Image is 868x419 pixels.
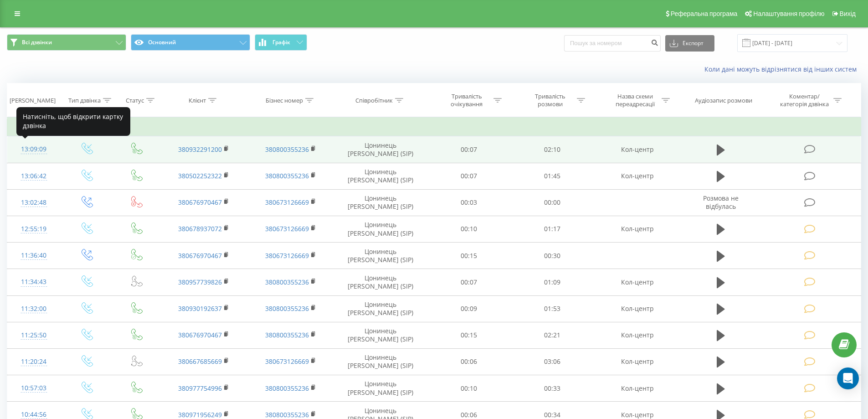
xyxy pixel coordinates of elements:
div: Співробітник [355,97,393,104]
div: Натисніть, щоб відкрити картку дзвінка [16,107,130,136]
td: 00:07 [427,136,511,163]
a: 380971956249 [178,410,222,419]
span: Вихід [840,10,856,17]
div: 11:25:50 [16,326,51,344]
a: 380800355236 [265,278,309,286]
a: 380673126669 [265,224,309,233]
span: Реферальна програма [671,10,738,17]
td: 00:15 [427,243,511,269]
td: 01:45 [511,163,594,189]
td: 01:17 [511,216,594,242]
td: 00:07 [427,269,511,295]
button: Графік [255,34,307,51]
a: 380673126669 [265,198,309,207]
td: 01:09 [511,269,594,295]
input: Пошук за номером [564,35,661,52]
td: 00:30 [511,243,594,269]
span: Розмова не відбулась [703,194,739,211]
a: Коли дані можуть відрізнятися вiд інших систем [704,65,861,73]
td: 00:33 [511,375,594,402]
td: Цонинець [PERSON_NAME] (SIP) [334,216,427,242]
button: Всі дзвінки [7,34,126,51]
a: 380800355236 [265,331,309,339]
a: 380667685669 [178,357,222,366]
div: Тип дзвінка [68,97,101,104]
div: Клієнт [189,97,206,104]
button: Основний [131,34,250,51]
div: Аудіозапис розмови [695,97,752,104]
td: Цонинець [PERSON_NAME] (SIP) [334,375,427,402]
td: Цонинець [PERSON_NAME] (SIP) [334,136,427,163]
div: 13:06:42 [16,167,51,185]
a: 380932291200 [178,145,222,154]
td: Кол-центр [594,163,680,189]
td: Кол-центр [594,269,680,295]
div: [PERSON_NAME] [10,97,56,104]
td: Цонинець [PERSON_NAME] (SIP) [334,348,427,375]
div: Коментар/категорія дзвінка [778,93,831,108]
td: 00:00 [511,189,594,216]
td: Кол-центр [594,295,680,322]
a: 380676970467 [178,198,222,207]
a: 380673126669 [265,251,309,260]
td: Кол-центр [594,136,680,163]
td: 03:06 [511,348,594,375]
div: 13:02:48 [16,194,51,212]
div: 13:09:09 [16,140,51,158]
td: Кол-центр [594,375,680,402]
div: 11:36:40 [16,247,51,264]
button: Експорт [665,35,714,52]
a: 380673126669 [265,357,309,366]
td: Цонинець [PERSON_NAME] (SIP) [334,269,427,295]
td: 00:07 [427,163,511,189]
a: 380977754996 [178,384,222,393]
td: Кол-центр [594,348,680,375]
div: 11:34:43 [16,273,51,291]
a: 380800355236 [265,171,309,180]
a: 380676970467 [178,331,222,339]
a: 380800355236 [265,410,309,419]
div: Назва схеми переадресації [611,93,659,108]
a: 380800355236 [265,304,309,313]
a: 380502252322 [178,171,222,180]
div: Тривалість розмови [526,93,575,108]
td: Цонинець [PERSON_NAME] (SIP) [334,243,427,269]
div: 12:55:19 [16,220,51,238]
a: 380676970467 [178,251,222,260]
td: 00:09 [427,295,511,322]
a: 380678937072 [178,224,222,233]
div: Тривалість очікування [442,93,491,108]
td: Кол-центр [594,322,680,348]
div: Статус [126,97,144,104]
a: 380800355236 [265,384,309,393]
a: 380800355236 [265,145,309,154]
td: 02:10 [511,136,594,163]
td: Сьогодні [7,118,861,136]
td: 02:21 [511,322,594,348]
td: Цонинець [PERSON_NAME] (SIP) [334,189,427,216]
div: 10:57:03 [16,379,51,397]
div: Бізнес номер [266,97,303,104]
td: Цонинець [PERSON_NAME] (SIP) [334,163,427,189]
span: Графік [272,39,290,46]
td: 00:10 [427,216,511,242]
td: 00:06 [427,348,511,375]
td: Цонинець [PERSON_NAME] (SIP) [334,322,427,348]
td: 01:53 [511,295,594,322]
td: 00:10 [427,375,511,402]
div: 11:32:00 [16,300,51,318]
div: Open Intercom Messenger [837,367,859,389]
a: 380930192637 [178,304,222,313]
td: 00:03 [427,189,511,216]
span: Всі дзвінки [22,39,52,46]
td: Цонинець [PERSON_NAME] (SIP) [334,295,427,322]
td: 00:15 [427,322,511,348]
div: 11:20:24 [16,353,51,371]
td: Кол-центр [594,216,680,242]
a: 380957739826 [178,278,222,286]
span: Налаштування профілю [753,10,824,17]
